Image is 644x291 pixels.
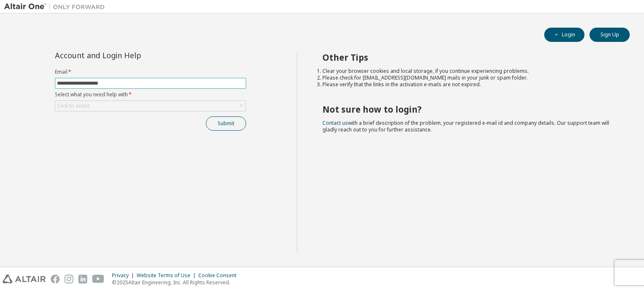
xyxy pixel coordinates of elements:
[544,28,584,42] button: Login
[55,52,208,59] div: Account and Login Help
[322,119,348,126] a: Contact us
[92,275,104,283] img: youtube.svg
[78,275,87,283] img: linkedin.svg
[322,104,615,115] h2: Not sure how to login?
[322,119,609,133] span: with a brief description of the problem, your registered e-mail id and company details. Our suppo...
[137,272,198,279] div: Website Terms of Use
[198,272,241,279] div: Cookie Consent
[322,68,615,75] li: Clear your browser cookies and local storage, if you continue experiencing problems.
[55,101,246,111] div: Click to select
[55,69,246,75] label: Email
[57,103,90,109] div: Click to select
[112,272,137,279] div: Privacy
[51,275,60,283] img: facebook.svg
[322,81,615,88] li: Please verify that the links in the activation e-mails are not expired.
[4,3,109,11] img: Altair One
[206,116,246,131] button: Submit
[112,279,241,286] p: © 2025 Altair Engineering, Inc. All Rights Reserved.
[322,52,615,63] h2: Other Tips
[55,91,246,98] label: Select what you need help with
[3,275,46,283] img: altair_logo.svg
[65,275,73,283] img: instagram.svg
[322,75,615,81] li: Please check for [EMAIL_ADDRESS][DOMAIN_NAME] mails in your junk or spam folder.
[589,28,630,42] button: Sign Up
